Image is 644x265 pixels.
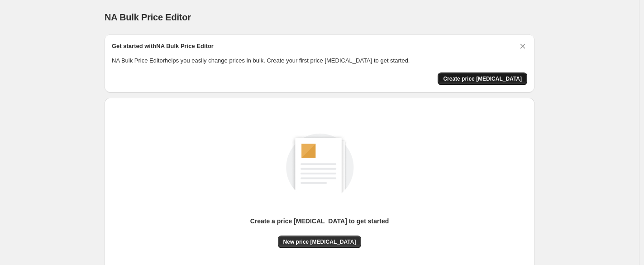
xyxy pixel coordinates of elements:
[250,217,389,226] p: Create a price [MEDICAL_DATA] to get started
[278,236,362,248] button: New price [MEDICAL_DATA]
[443,75,522,82] span: Create price [MEDICAL_DATA]
[112,42,214,51] h2: Get started with NA Bulk Price Editor
[283,238,356,246] span: New price [MEDICAL_DATA]
[112,56,527,65] p: NA Bulk Price Editor helps you easily change prices in bulk. Create your first price [MEDICAL_DAT...
[105,12,191,22] span: NA Bulk Price Editor
[438,72,527,85] button: Create price change job
[518,42,527,51] button: Dismiss card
